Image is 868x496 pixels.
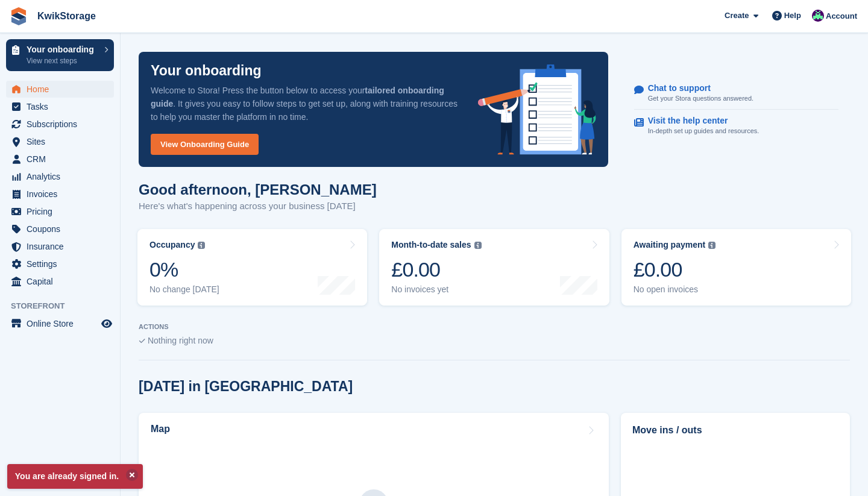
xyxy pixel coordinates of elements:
[6,186,114,202] a: menu
[648,126,759,136] p: In-depth set up guides and resources.
[139,199,377,213] p: Here's what's happening across your business [DATE]
[27,133,99,150] span: Sites
[725,10,749,22] span: Create
[391,257,481,282] div: £0.00
[634,77,838,110] a: Chat to support Get your Stora questions answered.
[6,315,114,332] a: menu
[6,256,114,272] a: menu
[27,273,99,290] span: Capital
[391,284,481,295] div: No invoices yet
[27,203,99,220] span: Pricing
[198,242,205,249] img: icon-info-grey-7440780725fd019a000dd9b08b2336e03edf1995a4989e88bcd33f0948082b44.svg
[621,229,851,306] a: Awaiting payment £0.00 No open invoices
[784,10,801,22] span: Help
[708,242,715,249] img: icon-info-grey-7440780725fd019a000dd9b08b2336e03edf1995a4989e88bcd33f0948082b44.svg
[6,81,114,98] a: menu
[826,10,857,22] span: Account
[148,336,213,345] span: Nothing right now
[149,257,219,282] div: 0%
[27,116,99,133] span: Subscriptions
[6,238,114,255] a: menu
[10,7,28,25] img: stora-icon-8386f47178a22dfd0bd8f6a31ec36ba5ce8667c1dd55bd0f319d3a0aa187defe.svg
[27,256,99,272] span: Settings
[11,300,120,312] span: Storefront
[6,221,114,237] a: menu
[7,464,143,489] p: You are already signed in.
[648,116,750,126] p: Visit the help center
[27,315,99,332] span: Online Store
[6,98,114,115] a: menu
[27,238,99,255] span: Insurance
[632,423,838,438] h2: Move ins / outs
[634,240,706,250] div: Awaiting payment
[27,168,99,185] span: Analytics
[812,10,824,22] img: Scott Sinclair
[634,284,716,295] div: No open invoices
[27,98,99,115] span: Tasks
[6,39,114,71] a: Your onboarding View next steps
[139,323,850,331] p: ACTIONS
[634,257,716,282] div: £0.00
[99,316,114,331] a: Preview store
[6,116,114,133] a: menu
[139,181,377,198] h1: Good afternoon, [PERSON_NAME]
[33,6,101,26] a: KwikStorage
[634,110,838,142] a: Visit the help center In-depth set up guides and resources.
[137,229,367,306] a: Occupancy 0% No change [DATE]
[27,81,99,98] span: Home
[6,151,114,168] a: menu
[139,339,145,344] img: blank_slate_check_icon-ba018cac091ee9be17c0a81a6c232d5eb81de652e7a59be601be346b1b6ddf79.svg
[139,378,353,395] h2: [DATE] in [GEOGRAPHIC_DATA]
[478,64,596,155] img: onboarding-info-6c161a55d2c0e0a8cae90662b2fe09162a5109e8cc188191df67fb4f79e88e88.svg
[151,134,259,155] a: View Onboarding Guide
[27,55,98,66] p: View next steps
[391,240,471,250] div: Month-to-date sales
[6,133,114,150] a: menu
[27,151,99,168] span: CRM
[6,203,114,220] a: menu
[151,424,170,435] h2: Map
[151,64,262,78] p: Your onboarding
[149,240,195,250] div: Occupancy
[6,273,114,290] a: menu
[648,83,744,93] p: Chat to support
[151,84,459,124] p: Welcome to Stora! Press the button below to access your . It gives you easy to follow steps to ge...
[379,229,609,306] a: Month-to-date sales £0.00 No invoices yet
[149,284,219,295] div: No change [DATE]
[474,242,482,249] img: icon-info-grey-7440780725fd019a000dd9b08b2336e03edf1995a4989e88bcd33f0948082b44.svg
[27,45,98,54] p: Your onboarding
[27,221,99,237] span: Coupons
[6,168,114,185] a: menu
[27,186,99,202] span: Invoices
[648,93,753,104] p: Get your Stora questions answered.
